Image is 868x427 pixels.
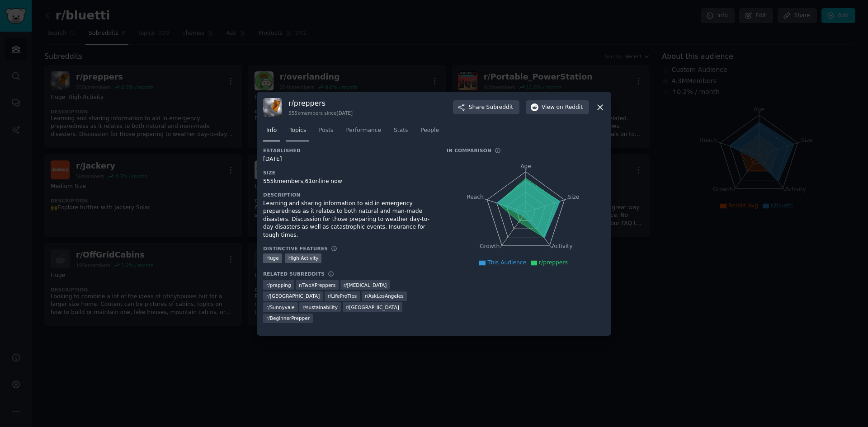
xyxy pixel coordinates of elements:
tspan: Age [520,163,531,169]
h3: r/ preppers [288,99,353,108]
a: Topics [286,123,309,142]
h3: Related Subreddits [263,271,325,277]
span: r/ TwoXPreppers [299,282,335,288]
h3: In Comparison [447,147,491,154]
span: r/ prepping [266,282,291,288]
span: People [420,127,439,135]
span: Posts [319,127,333,135]
tspan: Activity [552,243,573,249]
span: Performance [346,127,381,135]
div: Learning and sharing information to aid in emergency preparedness as it relates to both natural a... [263,200,434,239]
span: on Reddit [557,103,583,112]
span: r/ [GEOGRAPHIC_DATA] [346,304,399,310]
tspan: Growth [480,243,500,249]
span: This Audience [487,259,526,266]
span: r/ [MEDICAL_DATA] [344,282,387,288]
h3: Size [263,169,434,176]
span: Info [266,127,277,135]
tspan: Reach [467,193,484,200]
button: Viewon Reddit [526,100,589,115]
span: r/ sustainability [302,304,338,310]
span: r/ LifeProTips [328,293,357,299]
button: ShareSubreddit [453,100,519,115]
tspan: Size [568,193,579,200]
h3: Established [263,147,434,154]
img: preppers [263,98,282,117]
a: Posts [316,123,336,142]
a: People [417,123,442,142]
div: [DATE] [263,155,434,164]
div: 555k members since [DATE] [288,110,353,116]
span: View [542,103,583,112]
span: r/ [GEOGRAPHIC_DATA] [266,293,320,299]
h3: Description [263,192,434,198]
span: Stats [394,127,408,135]
span: r/preppers [539,259,568,266]
a: Performance [343,123,384,142]
a: Stats [391,123,411,142]
a: Info [263,123,280,142]
span: r/ AskLosAngeles [365,293,404,299]
div: High Activity [285,253,322,263]
span: Topics [289,127,306,135]
h3: Distinctive Features [263,245,328,252]
span: Share [469,103,513,112]
span: r/ BeginnerPrepper [266,315,310,321]
span: r/ Sunnyvale [266,304,295,310]
div: 555k members, 61 online now [263,178,434,186]
span: Subreddit [486,103,513,112]
div: Huge [263,253,282,263]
